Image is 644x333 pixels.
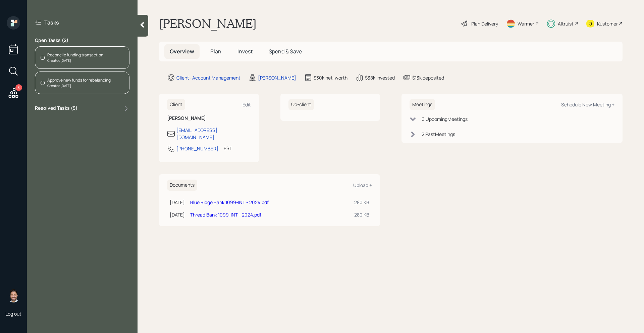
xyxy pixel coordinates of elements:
h1: [PERSON_NAME] [159,16,257,31]
label: Tasks [44,19,59,26]
div: Plan Delivery [471,20,498,27]
div: Schedule New Meeting + [561,101,614,108]
div: $13k deposited [412,74,444,81]
div: Created [DATE] [47,83,111,88]
span: Overview [170,48,194,55]
div: Kustomer [597,20,618,27]
div: $38k invested [365,74,395,81]
h6: Client [167,99,185,110]
div: [PHONE_NUMBER] [176,145,218,152]
div: Upload + [353,182,372,188]
div: 280 KB [354,211,369,218]
div: EST [224,145,232,152]
div: 0 Upcoming Meeting s [422,115,468,123]
h6: Co-client [288,99,314,110]
a: Blue Ridge Bank 1099-INT - 2024.pdf [190,199,269,205]
div: Created [DATE] [47,58,103,63]
div: Log out [5,311,21,317]
span: Plan [210,48,221,55]
div: Approve new funds for rebalancing [47,77,111,83]
div: [PERSON_NAME] [258,74,296,81]
h6: Meetings [410,99,435,110]
div: Edit [243,101,251,108]
div: [DATE] [170,211,185,218]
h6: [PERSON_NAME] [167,115,251,121]
span: Invest [237,48,253,55]
div: Warmer [518,20,534,27]
a: Thread Bank 1099-INT - 2024.pdf [190,211,261,218]
h6: Documents [167,180,197,191]
div: Altruist [558,20,574,27]
div: [DATE] [170,199,185,206]
label: Open Tasks ( 2 ) [35,37,129,44]
span: Spend & Save [269,48,302,55]
div: Reconcile funding transaction [47,52,103,58]
div: 3 [15,84,22,91]
div: Client · Account Management [176,74,240,81]
div: 280 KB [354,199,369,206]
label: Resolved Tasks ( 5 ) [35,105,77,113]
img: michael-russo-headshot.png [7,289,20,302]
div: [EMAIL_ADDRESS][DOMAIN_NAME] [176,127,251,141]
div: 2 Past Meeting s [422,131,455,138]
div: $30k net-worth [314,74,347,81]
